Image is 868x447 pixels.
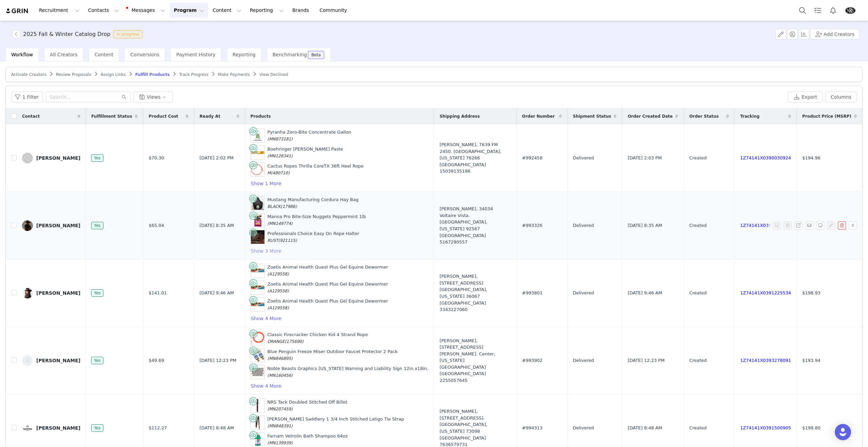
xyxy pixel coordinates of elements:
[251,196,264,210] img: Product Image
[268,356,293,361] span: (MN846895)
[268,365,429,378] div: Noble Beasts Graphics [US_STATE] Warning and Liability Sign 12in.x18in.
[268,289,289,293] span: (A129558)
[439,377,511,384] div: 2255057645
[439,337,511,384] div: [PERSON_NAME], [STREET_ADDRESS][PERSON_NAME]. Center, [US_STATE][GEOGRAPHIC_DATA] [GEOGRAPHIC_DATA]
[689,425,707,431] span: Created
[439,141,511,175] div: [PERSON_NAME], 7639 FM 2450. [GEOGRAPHIC_DATA], [US_STATE] 76266 [GEOGRAPHIC_DATA]
[251,281,264,294] img: Product Image
[91,113,132,119] span: Fulfillment Status
[11,92,43,102] button: 1 Filter
[795,3,810,18] button: Search
[101,72,126,77] span: Assign Links
[12,30,145,38] span: [object Object]
[268,146,343,159] div: Boehringer [PERSON_NAME] Paste
[46,92,131,102] input: Search...
[149,222,164,229] span: $65.04
[170,3,208,18] button: Program
[810,3,825,18] a: Tasks
[288,3,315,18] a: Brands
[573,113,611,119] span: Shipment Status
[251,264,264,277] img: Product Image
[22,220,33,231] img: 8288eed9-3ed3-472c-8065-df1617d3a7f2.jpg
[689,357,707,364] span: Created
[259,72,288,77] span: View Declined
[825,92,857,102] button: Columns
[268,264,388,277] div: Zoetis Animal Health Quest Plus Gel Equine Dewormer
[149,155,164,161] span: $70.30
[22,220,80,231] a: [PERSON_NAME]
[91,424,103,432] span: Yes
[251,382,282,390] button: Show 4 More
[826,3,841,18] button: Notifications
[522,290,543,296] span: #993801
[268,416,404,429] div: [PERSON_NAME] Saddlery 1 3/4 Inch Stitched Latigo Tie Strap
[439,239,511,246] div: 5167290557
[251,113,271,119] span: Products
[268,433,348,446] div: Farnam Vetrolin Bath Shampoo 64oz
[200,155,234,161] span: [DATE] 2:02 PM
[573,222,594,229] span: Delivered
[200,290,234,296] span: [DATE] 9:46 AM
[251,348,264,362] img: Product Image
[268,339,285,344] span: ORANGE
[251,163,264,176] img: Product Image
[251,433,264,446] img: Product Image
[573,425,594,431] span: Delivered
[268,331,368,345] div: Classic Firecracker Chicken Kid 4 Strand Rope
[268,281,388,294] div: Zoetis Animal Health Quest Plus Gel Equine Dewormer
[130,52,159,57] span: Conversions
[311,53,321,57] div: Beta
[133,92,173,102] button: Views
[268,407,293,411] span: (MN207459)
[268,129,351,142] div: Pyranha Zero-Bite Concentrate Gallon
[268,213,366,227] div: Manna Pro Bite-Size Nuggets Peppermint 1lb
[628,357,665,364] span: [DATE] 12:23 PM
[200,425,234,431] span: [DATE] 8:48 AM
[278,238,297,243] span: (921115)
[268,137,293,141] span: (MN873181)
[281,204,297,209] span: (17986)
[689,290,707,296] span: Created
[439,168,511,175] div: 15039135196
[740,223,791,228] a: 1Z74141X0395119759
[36,358,80,363] div: [PERSON_NAME]
[149,425,167,431] span: $112.27
[268,306,289,310] span: (A129558)
[200,222,234,229] span: [DATE] 8:35 AM
[268,348,398,362] div: Blue Penguin Freeze Miser Outdoor Faucet Protector 2 Pack
[268,441,293,445] span: (MN139939)
[805,221,816,230] span: Send Email
[439,273,511,313] div: [PERSON_NAME], [STREET_ADDRESS] [GEOGRAPHIC_DATA], [US_STATE] 36067 [GEOGRAPHIC_DATA]
[628,425,662,431] span: [DATE] 8:48 AM
[113,30,143,38] span: In progress
[268,399,348,412] div: NRS Tack Doubled Stitched Off Billet
[628,155,662,161] span: [DATE] 2:03 PM
[251,213,264,227] img: Product Image
[835,424,851,440] div: Open Intercom Messenger
[179,72,208,77] span: Track Progress
[5,8,29,14] a: grin logo
[689,155,707,161] span: Created
[122,95,126,99] i: icon: search
[22,288,33,298] img: f003e81a-f446-4e7a-be97-4b130e40b24c.jpg
[22,113,40,119] span: Contact
[176,52,216,57] span: Payment History
[845,5,856,16] img: 3b6f1d63-3463-4861-9c34-5ae6bc07c83f.png
[740,290,791,295] a: 1Z74141X0391225534
[689,222,707,229] span: Created
[251,230,264,244] img: Product Image
[200,357,237,364] span: [DATE] 12:23 PM
[740,425,791,430] a: 1Z74141X0391500905
[810,29,860,40] button: Add Creators
[22,423,33,433] img: 6fb71c9b-448e-4586-98e1-6c797b620d1d.jpg
[268,272,289,276] span: (A129558)
[273,52,307,57] span: Benchmarking
[36,425,80,431] div: [PERSON_NAME]
[218,72,250,77] span: Make Payments
[91,222,103,229] span: Yes
[841,5,863,16] button: Profile
[123,3,169,18] button: Messages
[439,206,511,245] div: [PERSON_NAME], 34034 Voltaire Vista. [GEOGRAPHIC_DATA], [US_STATE] 92567 [GEOGRAPHIC_DATA]
[251,399,264,412] img: Product Image
[149,113,178,119] span: Product Cost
